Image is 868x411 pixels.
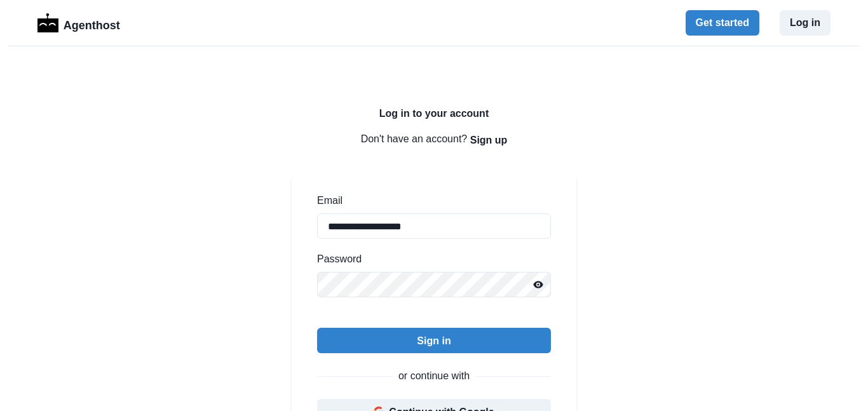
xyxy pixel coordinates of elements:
label: Email [317,193,543,208]
img: Logo [37,13,58,32]
p: Agenthost [64,12,120,34]
button: Reveal password [526,272,551,297]
h2: Log in to your account [292,107,576,119]
a: LogoAgenthost [37,12,120,34]
button: Log in [780,10,831,36]
p: or continue with [398,368,470,384]
p: Don't have an account? [292,127,576,152]
button: Sign up [470,127,508,152]
button: Sign in [317,328,551,353]
button: Get started [686,10,759,36]
label: Password [317,252,543,267]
